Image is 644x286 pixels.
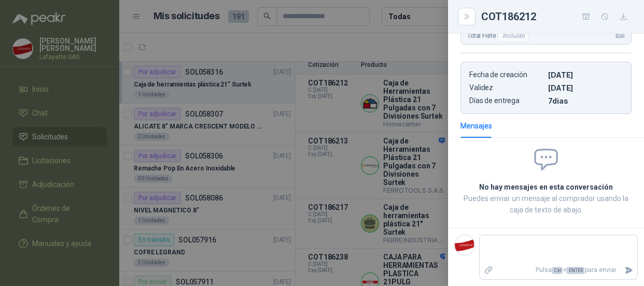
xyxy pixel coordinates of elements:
[548,83,623,92] p: [DATE]
[481,8,632,25] div: COT186212
[469,96,544,105] p: Días de entrega
[552,267,563,274] span: Ctrl
[619,33,625,39] span: ,00
[460,120,492,132] div: Mensajes
[469,83,544,92] p: Validez
[455,235,474,255] img: Company Logo
[460,193,632,216] p: Puedes enviar un mensaje al comprador usando la caja de texto de abajo.
[460,10,473,23] button: Close
[467,30,531,42] span: Total Flete
[548,96,623,105] p: 7 dias
[566,267,584,274] span: ENTER
[497,261,621,279] p: Pulsa + para enviar
[548,70,623,79] p: [DATE]
[460,181,632,193] h2: No hay mensajes en esta conversación
[480,261,497,279] label: Adjuntar archivos
[498,30,529,42] div: Incluido
[469,70,544,79] p: Fecha de creación
[615,32,625,39] span: 0
[620,261,637,279] button: Enviar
